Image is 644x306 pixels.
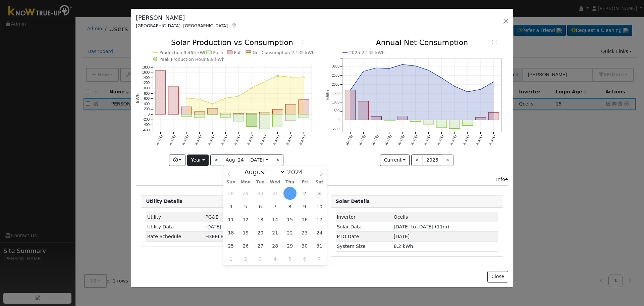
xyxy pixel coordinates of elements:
[247,113,257,114] rect: onclick=""
[358,134,366,145] text: [DATE]
[142,86,150,90] text: 1000
[260,112,270,114] rect: onclick=""
[224,226,237,239] span: August 18, 2024
[195,112,205,115] rect: onclick=""
[336,199,370,204] strong: Solar Details
[384,134,392,145] text: [DATE]
[205,234,230,239] span: D
[397,134,405,145] text: [DATE]
[239,239,252,252] span: August 26, 2024
[449,134,457,145] text: [DATE]
[298,252,311,265] span: September 6, 2024
[462,120,473,126] rect: onclick=""
[332,74,339,77] text: 2500
[394,214,408,220] span: ID: 566, authorized: 10/07/24
[285,168,309,176] input: Year
[254,200,267,213] span: August 6, 2024
[299,100,309,114] rect: onclick=""
[241,168,285,176] select: Month
[233,134,241,145] text: [DATE]
[254,239,267,252] span: August 27, 2024
[171,38,293,47] text: Solar Production vs Consumption
[181,115,192,117] rect: onclick=""
[224,252,237,265] span: September 1, 2024
[238,96,239,97] circle: onclick=""
[155,134,163,145] text: [DATE]
[195,115,205,118] rect: onclick=""
[144,97,150,101] text: 600
[142,71,150,75] text: 1600
[181,107,192,115] rect: onclick=""
[269,239,282,252] span: August 28, 2024
[345,134,353,145] text: [DATE]
[283,252,297,265] span: September 5, 2024
[488,134,496,145] text: [DATE]
[380,155,410,166] button: Current
[231,23,237,28] a: Map
[462,134,470,145] text: [DATE]
[148,113,150,116] text: 0
[336,212,393,222] td: Inverter
[299,134,307,145] text: [DATE]
[397,116,408,120] rect: onclick=""
[220,113,231,115] rect: onclick=""
[254,187,267,200] span: July 30, 2024
[313,226,326,239] span: August 24, 2024
[334,110,339,113] text: 500
[273,115,283,127] rect: onclick=""
[136,93,140,103] text: kWh
[224,200,237,213] span: August 4, 2024
[371,117,381,120] rect: onclick=""
[362,70,365,73] circle: onclick=""
[492,81,495,83] circle: onclick=""
[187,155,209,166] button: Year
[224,187,237,200] span: July 28, 2024
[186,97,187,99] circle: onclick=""
[423,120,434,125] rect: onclick=""
[213,50,224,55] text: Push
[376,38,468,47] text: Annual Net Consumption
[345,90,355,120] rect: onclick=""
[298,213,311,226] span: August 16, 2024
[159,57,225,62] text: Peak Production Hour 8.8 kWh
[142,76,150,80] text: 1400
[146,199,182,204] strong: Utility Details
[313,252,326,265] span: September 7, 2024
[247,115,257,127] rect: onclick=""
[297,180,312,184] span: Fri
[427,69,430,72] circle: onclick=""
[225,98,226,99] circle: onclick=""
[286,104,296,115] rect: onclick=""
[401,63,404,66] circle: onclick=""
[199,99,200,100] circle: onclick=""
[195,134,202,145] text: [DATE]
[146,212,204,222] td: Utility
[207,108,218,115] rect: onclick=""
[384,120,394,121] rect: onclick=""
[298,200,311,213] span: August 9, 2024
[269,226,282,239] span: August 21, 2024
[142,81,150,85] text: 1200
[159,50,207,55] text: Production 9,465 kWh
[414,65,417,68] circle: onclick=""
[144,107,150,111] text: 200
[268,180,282,184] span: Wed
[496,176,508,183] div: Info
[283,200,297,213] span: August 8, 2024
[333,127,339,131] text: -500
[440,77,443,79] circle: onclick=""
[210,155,222,166] button: <
[487,271,508,282] button: Close
[273,110,283,115] rect: onclick=""
[332,65,339,69] text: 3000
[313,200,326,213] span: August 10, 2024
[371,134,379,145] text: [DATE]
[205,224,268,229] span: [DATE] to [DATE] (2y 11m)
[332,92,339,95] text: 1500
[269,213,282,226] span: August 14, 2024
[168,134,176,145] text: [DATE]
[233,115,244,122] rect: onclick=""
[394,244,413,249] span: 8.2 kWh
[224,239,237,252] span: August 25, 2024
